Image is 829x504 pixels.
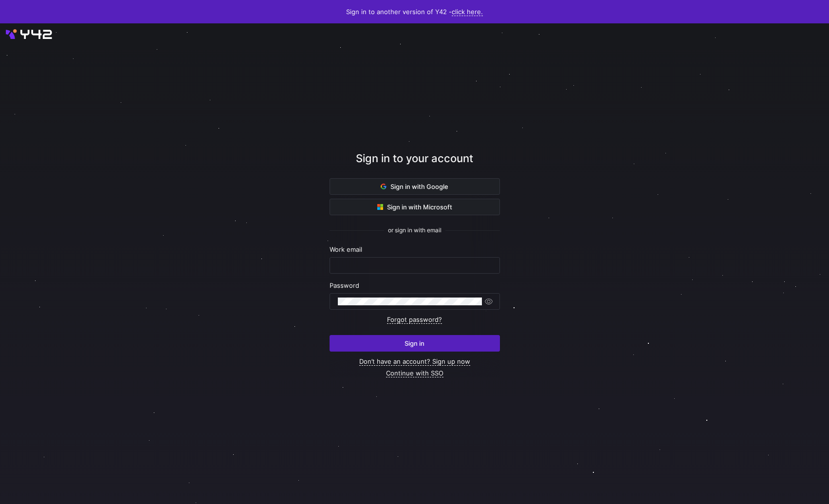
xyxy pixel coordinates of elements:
span: Sign in with Microsoft [377,203,452,211]
a: Don’t have an account? Sign up now [359,357,470,366]
button: Sign in [330,335,500,352]
a: Forgot password? [387,316,442,324]
span: Work email [330,245,362,253]
span: or sign in with email [388,227,442,234]
button: Sign in with Microsoft [330,199,500,215]
span: Sign in with Google [381,183,448,190]
span: Sign in [405,339,424,347]
span: Password [330,281,359,289]
div: Sign in to your account [330,150,500,178]
a: Continue with SSO [386,369,443,377]
button: Sign in with Google [330,178,500,195]
a: click here. [452,8,483,16]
